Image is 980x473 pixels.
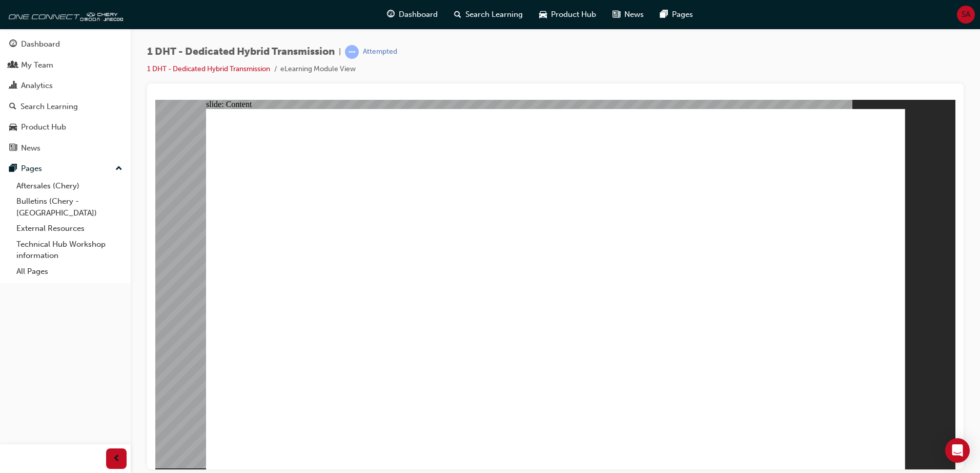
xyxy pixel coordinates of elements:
[12,178,127,194] a: Aftersales (Chery)
[379,4,446,25] a: guage-iconDashboard
[21,142,40,154] div: News
[962,9,970,20] span: SA
[9,81,17,91] span: chart-icon
[147,46,335,58] span: 1 DHT - Dedicated Hybrid Transmission
[4,159,127,178] button: Pages
[21,101,78,113] div: Search Learning
[280,63,356,75] li: eLearning Module View
[652,4,701,25] a: pages-iconPages
[399,9,438,20] span: Dashboard
[21,163,42,175] div: Pages
[9,144,17,153] span: news-icon
[4,35,127,54] a: Dashboard
[4,56,127,75] a: My Team
[9,123,17,132] span: car-icon
[4,139,127,158] a: News
[9,61,17,70] span: people-icon
[465,9,523,20] span: Search Learning
[345,45,359,59] span: learningRecordVerb_ATTEMPT-icon
[604,4,652,25] a: news-iconNews
[5,4,123,25] img: oneconnect
[4,118,127,137] a: Product Hub
[12,236,127,264] a: Technical Hub Workshop information
[624,9,644,20] span: News
[672,9,693,20] span: Pages
[12,221,127,236] a: External Resources
[539,8,547,21] span: car-icon
[551,9,596,20] span: Product Hub
[9,164,17,174] span: pages-icon
[113,453,120,465] span: prev-icon
[12,193,127,221] a: Bulletins (Chery - [GEOGRAPHIC_DATA])
[612,8,620,21] span: news-icon
[4,97,127,116] a: Search Learning
[387,8,395,21] span: guage-icon
[21,59,53,71] div: My Team
[363,47,397,57] div: Attempted
[454,8,461,21] span: search-icon
[9,40,17,49] span: guage-icon
[446,4,531,25] a: search-iconSearch Learning
[339,46,341,58] span: |
[4,33,127,159] button: DashboardMy TeamAnalyticsSearch LearningProduct HubNews
[4,76,127,95] a: Analytics
[147,64,270,73] a: 1 DHT - Dedicated Hybrid Transmission
[21,80,53,92] div: Analytics
[9,102,16,112] span: search-icon
[115,162,122,176] span: up-icon
[945,438,970,463] div: Open Intercom Messenger
[21,121,66,133] div: Product Hub
[531,4,604,25] a: car-iconProduct Hub
[12,264,127,279] a: All Pages
[660,8,668,21] span: pages-icon
[21,38,60,50] div: Dashboard
[957,6,975,24] button: SA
